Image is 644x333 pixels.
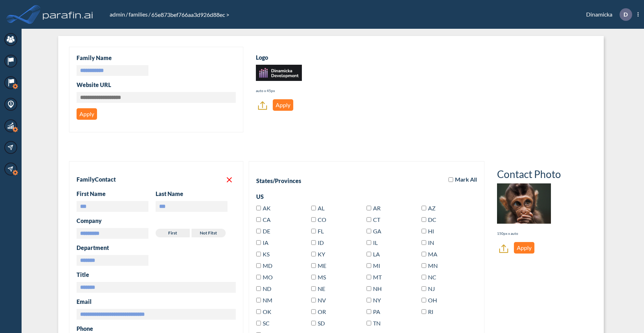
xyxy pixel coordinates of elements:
[256,206,261,210] input: AK
[373,308,380,315] span: Pennsylvania(US)
[318,228,324,234] span: Florida(US)
[256,309,261,314] input: OK
[263,239,268,246] span: Iowa(US)
[77,298,236,305] h3: Email
[318,262,326,269] span: Maine(US)
[192,229,226,237] label: Not fitst
[422,263,426,268] input: MN
[428,228,434,234] span: Hawaii(US)
[263,297,272,304] span: New Mexico(US)
[128,10,151,19] li: /
[367,240,371,245] input: IL
[263,285,271,292] span: North Dakota(US)
[109,10,128,19] li: /
[318,205,325,211] span: Alabama(US)
[77,271,236,278] h3: Title
[422,298,426,302] input: OH
[223,174,236,184] button: Delete contact
[311,252,316,256] input: KY
[256,298,261,302] input: NM
[497,231,518,236] p: 150px x auto
[422,206,426,210] input: AZ
[263,205,271,211] span: Alaska(US)
[311,263,316,268] input: ME
[318,216,326,223] span: Colorado(US)
[263,228,270,234] span: Delaware(US)
[373,228,381,234] span: Georgia(US)
[367,286,371,291] input: NH
[428,239,434,246] span: Indiana(US)
[497,183,551,224] img: Contact Photo
[448,177,453,182] input: Mark All
[318,297,326,304] span: Nevada(US)
[367,298,371,302] input: NY
[256,275,261,279] input: MO
[318,274,326,280] span: Mississippi(US)
[263,274,273,280] span: Missouri(US)
[428,251,437,257] span: Massachusetts(US)
[311,275,316,279] input: MS
[263,251,270,257] span: Kansas(US)
[77,108,97,120] button: Apply
[311,206,316,210] input: AL
[455,176,477,183] span: Mark All
[624,11,628,18] p: D
[263,216,271,223] span: California(US)
[109,11,126,18] a: admin
[41,7,95,22] img: logo
[318,239,324,246] span: Idaho(US)
[367,309,371,314] input: PA
[422,252,426,256] input: MA
[256,88,275,93] p: auto x 45px
[373,320,381,327] span: Tennessee(US)
[428,274,436,280] span: North Carolina(US)
[367,252,371,256] input: LA
[422,240,426,245] input: IN
[422,309,426,314] input: RI
[256,217,261,222] input: CA
[256,240,261,245] input: IA
[373,274,382,280] span: Montana(US)
[256,177,301,184] div: States/Provinces
[311,229,316,233] input: FL
[422,217,426,222] input: DC
[77,244,236,251] h3: Department
[263,262,272,269] span: Maryland(US)
[367,263,371,268] input: MI
[311,309,316,314] input: OR
[77,190,156,197] h3: First Name
[428,205,436,211] span: Arizona(US)
[273,99,293,111] button: Apply
[497,168,561,181] h3: Contact Photo
[256,65,302,81] img: Logo
[318,320,325,327] span: South Dakota(US)
[256,263,261,268] input: MD
[318,308,326,315] span: Oregon(US)
[373,262,380,269] span: Michigan(US)
[77,176,116,183] h2: Family Contact
[422,286,426,291] input: NJ
[256,321,261,325] input: SC
[373,239,378,246] span: Illinois(US)
[256,286,261,291] input: ND
[318,285,325,292] span: Nebraska(US)
[263,308,271,315] span: Oklahoma(US)
[422,275,426,279] input: NC
[428,308,433,315] span: Rhode Island(US)
[318,251,325,257] span: Kentucky(US)
[367,275,371,279] input: MT
[428,216,436,223] span: District of Columbia(US)
[373,285,382,292] span: New Hampshire(US)
[373,205,381,211] span: Arkansas(US)
[77,217,236,224] h3: Company
[428,297,437,304] span: Ohio(US)
[77,81,236,88] h3: Website URL
[514,242,534,254] button: Apply
[311,240,316,245] input: ID
[256,54,268,61] h3: Logo
[422,229,426,233] input: HI
[77,325,236,332] h3: Phone
[263,320,270,327] span: South Carolina(US)
[367,229,371,233] input: GA
[373,297,381,304] span: New York(US)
